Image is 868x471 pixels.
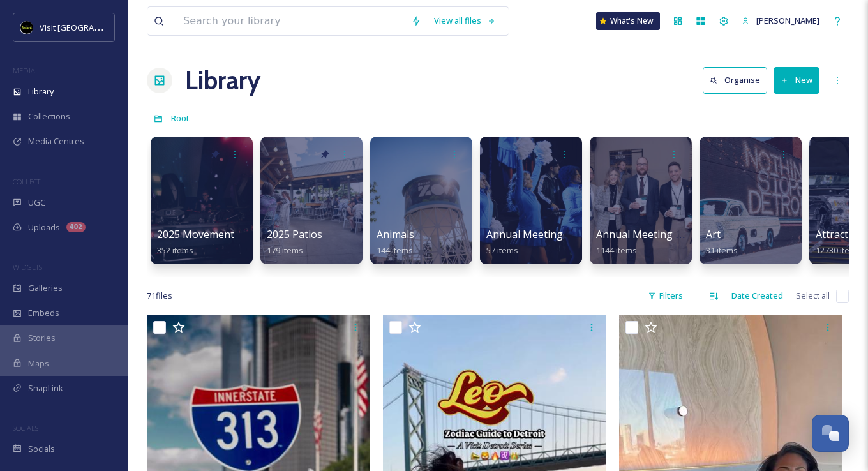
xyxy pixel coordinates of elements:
[267,244,303,256] span: 179 items
[147,290,172,302] span: 71 file s
[28,197,45,209] span: UGC
[13,262,42,272] span: WIDGETS
[377,227,414,241] span: Animals
[703,67,774,93] a: Organise
[706,228,738,256] a: Art31 items
[267,228,322,256] a: 2025 Patios179 items
[377,228,414,256] a: Animals144 items
[28,110,70,123] span: Collections
[596,12,660,30] a: What's New
[641,283,689,308] div: Filters
[735,8,826,33] a: [PERSON_NAME]
[28,221,60,234] span: Uploads
[13,423,38,433] span: SOCIALS
[486,228,563,256] a: Annual Meeting57 items
[28,382,63,394] span: SnapLink
[267,227,322,241] span: 2025 Patios
[13,66,35,75] span: MEDIA
[28,86,54,98] span: Library
[40,21,138,33] span: Visit [GEOGRAPHIC_DATA]
[377,244,413,256] span: 144 items
[812,415,849,452] button: Open Chat
[796,290,830,302] span: Select all
[486,227,563,241] span: Annual Meeting
[171,110,190,126] a: Root
[66,222,86,232] div: 402
[28,307,59,319] span: Embeds
[28,332,56,344] span: Stories
[706,227,721,241] span: Art
[706,244,738,256] span: 31 items
[596,227,711,241] span: Annual Meeting (Eblast)
[756,15,819,26] span: [PERSON_NAME]
[171,112,190,124] span: Root
[428,8,502,33] a: View all files
[28,443,55,455] span: Socials
[177,7,405,35] input: Search your library
[28,282,63,294] span: Galleries
[157,228,234,256] a: 2025 Movement352 items
[596,244,637,256] span: 1144 items
[28,357,49,370] span: Maps
[20,21,33,34] img: VISIT%20DETROIT%20LOGO%20-%20BLACK%20BACKGROUND.png
[13,177,40,186] span: COLLECT
[774,67,819,93] button: New
[816,244,861,256] span: 12730 items
[28,135,84,147] span: Media Centres
[703,67,767,93] button: Organise
[596,228,711,256] a: Annual Meeting (Eblast)1144 items
[185,61,260,100] a: Library
[486,244,518,256] span: 57 items
[157,227,234,241] span: 2025 Movement
[157,244,193,256] span: 352 items
[725,283,789,308] div: Date Created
